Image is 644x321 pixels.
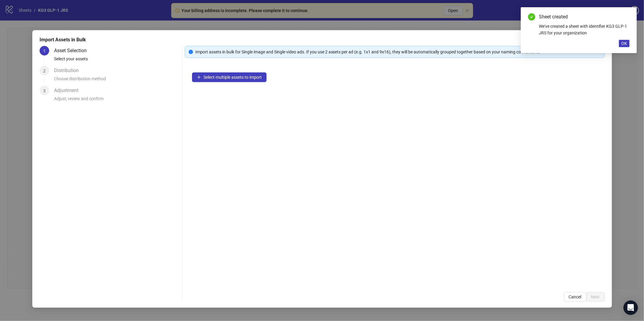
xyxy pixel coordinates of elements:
span: 1 [43,49,46,53]
a: Close [623,13,630,20]
div: Sheet created [539,13,630,21]
span: info-circle [188,50,193,54]
span: Cancel [569,294,581,299]
span: Select multiple assets to import [203,75,261,80]
button: Select multiple assets to import [192,72,266,82]
span: 3 [43,88,46,93]
button: Next [586,292,604,302]
div: Import assets in bulk for Single image and Single video ads. If you use 2 assets per ad (e.g. 1x1... [195,49,601,55]
div: We've created a sheet with identifier KG3 GLP-1 JRS for your organization [539,23,630,36]
div: Adjustment [54,86,83,95]
div: Open Intercom Messenger [623,300,638,315]
div: Select your assets [54,56,180,66]
div: Asset Selection [54,46,91,56]
button: OK [619,40,630,47]
span: OK [621,41,627,46]
div: Choose distribution method [54,75,180,86]
button: Cancel [564,292,586,302]
span: 2 [43,68,46,73]
div: Distribution [54,66,84,75]
span: check-circle [528,13,535,21]
div: Import Assets in Bulk [40,36,605,43]
div: Adjust, review and confirm [54,95,180,106]
span: plus [197,75,201,79]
